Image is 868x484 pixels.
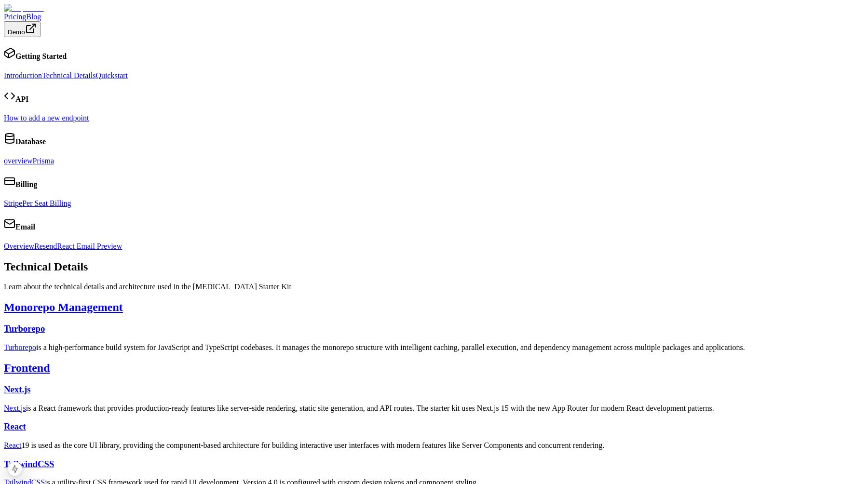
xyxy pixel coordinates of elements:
[95,71,128,80] a: Quickstart
[22,199,71,207] a: Per Seat Billing
[4,343,864,352] p: is a high-performance build system for JavaScript and TypeScript codebases. It manages the monore...
[4,133,864,146] h4: Database
[26,13,41,21] a: Blog
[4,199,22,207] a: Stripe
[4,4,864,13] a: Dopamine
[4,404,26,412] a: Next.js
[4,90,864,104] h4: API
[4,441,21,449] a: React
[33,157,54,165] a: Prisma
[4,323,45,334] a: Turborepo
[4,175,864,189] h4: Billing
[4,301,123,313] a: Monorepo Management
[4,114,89,122] a: How to add a new endpoint
[4,71,42,80] a: Introduction
[4,343,36,351] a: Turborepo
[4,384,31,394] a: Next.js
[4,218,864,231] h4: Email
[4,260,864,273] h1: Technical Details
[4,13,26,21] a: Pricing
[4,157,33,165] a: overview
[34,242,57,250] a: Resend
[42,71,95,80] a: Technical Details
[4,362,50,374] a: Frontend
[57,242,122,250] a: React Email Preview
[4,282,864,291] p: Learn about the technical details and architecture used in the [MEDICAL_DATA] Starter Kit
[4,4,44,13] img: Dopamine
[4,242,34,250] a: Overview
[4,404,864,413] p: is a React framework that provides production-ready features like server-side rendering, static s...
[4,459,54,469] a: TailwindCSS
[4,441,864,450] p: 19 is used as the core UI library, providing the component-based architecture for building intera...
[4,421,26,431] a: React
[4,47,864,61] h4: Getting Started
[4,21,41,37] button: Demo
[4,27,41,36] a: Demo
